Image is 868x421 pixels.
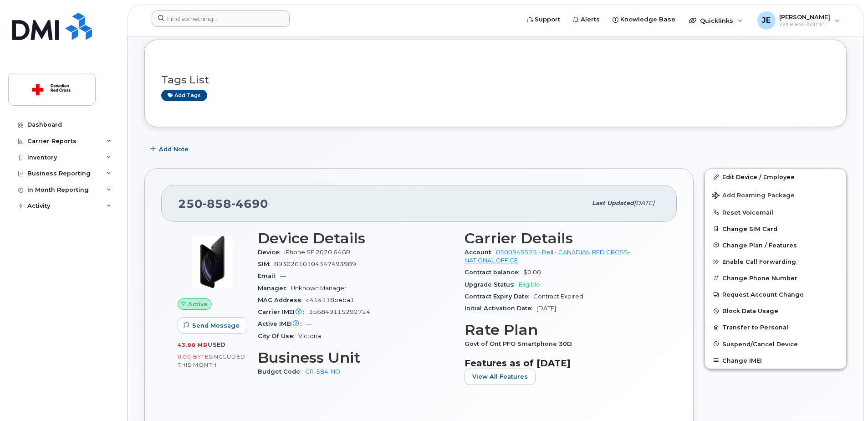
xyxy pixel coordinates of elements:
button: Add Roaming Package [705,185,846,204]
span: 43.88 MB [178,342,208,348]
span: Support [535,15,560,24]
span: Carrier IMEI [258,308,309,315]
span: Initial Activation Date [465,305,536,312]
div: Quicklinks [683,11,749,30]
button: Change Phone Number [705,270,846,286]
a: Knowledge Base [606,10,682,29]
span: — [306,320,312,327]
button: Change Plan / Features [705,237,846,253]
button: Send Message [178,317,247,334]
button: Block Data Usage [705,303,846,319]
h3: Features as of [DATE] [465,358,660,369]
span: Active IMEI [258,320,306,327]
span: SIM [258,261,274,267]
span: Contract Expiry Date [465,293,533,300]
h3: Business Unit [258,349,454,366]
span: 250 [178,197,268,210]
span: Last updated [592,200,634,206]
span: [PERSON_NAME] [779,13,830,21]
span: Govt of Ont PFO Smartphone 30D [465,340,577,347]
span: Active [188,300,208,308]
span: Unknown Manager [291,285,347,292]
span: Wireless Admin [779,21,830,28]
span: Add Roaming Package [712,192,795,200]
span: Add Note [159,145,189,154]
a: 0500945525 - Bell - CANADIAN RED CROSS- NATIONAL OFFICE [465,249,630,264]
span: Upgrade Status [465,281,519,288]
a: Support [521,10,567,29]
span: [DATE] [634,200,654,206]
span: JE [762,15,771,26]
span: Email [258,272,280,279]
button: Enable Call Forwarding [705,253,846,270]
span: used [208,341,226,348]
span: View All Features [472,372,528,381]
span: Device [258,249,284,256]
h3: Tags List [161,74,830,86]
span: MAC Address [258,297,306,303]
input: Find something... [152,10,290,27]
span: — [280,272,286,279]
span: Enable Call Forwarding [722,258,796,265]
a: Alerts [567,10,606,29]
button: Add Note [144,141,196,157]
span: Send Message [192,321,240,330]
button: Change IMEI [705,352,846,369]
img: image20231002-3703462-2fle3a.jpeg [185,235,240,289]
span: Contract balance [465,269,523,276]
span: 89302610104347493989 [274,261,356,267]
span: $0.00 [523,269,541,276]
span: Suspend/Cancel Device [722,340,798,347]
span: City Of Use [258,333,298,339]
button: Request Account Change [705,286,846,303]
button: Reset Voicemail [705,204,846,221]
span: 858 [203,197,231,210]
span: Eligible [519,281,540,288]
span: 356849115292724 [309,308,370,315]
button: View All Features [465,369,536,385]
a: CR-584-NO [305,368,340,375]
span: Quicklinks [700,17,733,24]
button: Transfer to Personal [705,319,846,335]
span: 0.00 Bytes [178,354,212,360]
span: Alerts [581,15,600,24]
span: included this month [178,353,245,368]
span: Victoria [298,333,321,339]
div: Javad Ebadi [751,11,846,30]
span: Change Plan / Features [722,241,797,248]
a: Add tags [161,90,207,101]
span: 4690 [231,197,268,210]
h3: Rate Plan [465,322,660,338]
h3: Carrier Details [465,230,660,246]
h3: Device Details [258,230,454,246]
span: Contract Expired [533,293,583,300]
span: Knowledge Base [620,15,675,24]
button: Change SIM Card [705,221,846,237]
a: Edit Device / Employee [705,169,846,185]
span: c414118beba1 [306,297,354,303]
span: iPhone SE 2020 64GB [284,249,351,256]
span: Account [465,249,496,256]
span: Manager [258,285,291,292]
span: Budget Code [258,368,305,375]
span: [DATE] [536,305,556,312]
button: Suspend/Cancel Device [705,336,846,352]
